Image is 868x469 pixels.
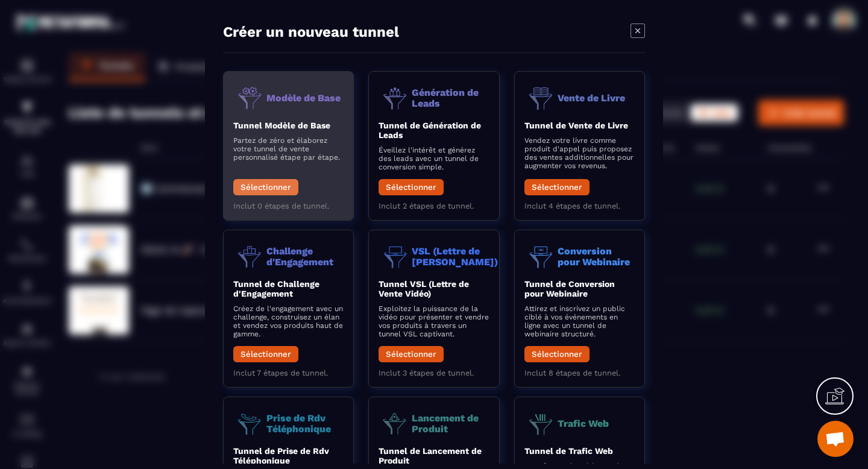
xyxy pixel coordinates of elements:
[379,446,482,465] b: Tunnel de Lancement de Produit
[233,446,329,465] b: Tunnel de Prise de Rdv Téléphonique
[233,279,319,298] b: Tunnel de Challenge d'Engagement
[233,368,344,377] p: Inclut 7 étapes de tunnel.
[524,201,635,210] p: Inclut 4 étapes de tunnel.
[233,201,344,210] p: Inclut 0 étapes de tunnel.
[379,368,489,377] p: Inclut 3 étapes de tunnel.
[558,246,635,267] p: Conversion pour Webinaire
[233,240,266,273] img: funnel-objective-icon
[524,368,635,377] p: Inclut 8 étapes de tunnel.
[379,179,444,195] button: Sélectionner
[524,240,558,273] img: funnel-objective-icon
[223,24,399,40] h4: Créer un nouveau tunnel
[233,179,298,195] button: Sélectionner
[412,87,489,109] p: Génération de Leads
[817,421,854,457] div: Ouvrir le chat
[233,346,298,362] button: Sélectionner
[524,407,558,440] img: funnel-objective-icon
[524,179,590,195] button: Sélectionner
[379,279,469,298] b: Tunnel VSL (Lettre de Vente Vidéo)
[266,93,341,104] p: Modèle de Base
[379,121,481,140] b: Tunnel de Génération de Leads
[524,136,635,170] p: Vendez votre livre comme produit d'appel puis proposez des ventes additionnelles pour augmenter v...
[379,81,412,115] img: funnel-objective-icon
[233,81,266,115] img: funnel-objective-icon
[233,304,344,338] p: Créez de l'engagement avec un challenge, construisez un élan et vendez vos produits haut de gamme.
[379,201,489,210] p: Inclut 2 étapes de tunnel.
[266,413,344,434] p: Prise de Rdv Téléphonique
[558,93,625,104] p: Vente de Livre
[524,121,628,130] b: Tunnel de Vente de Livre
[524,279,615,298] b: Tunnel de Conversion pour Webinaire
[524,81,558,115] img: funnel-objective-icon
[379,346,444,362] button: Sélectionner
[524,304,635,338] p: Attirez et inscrivez un public ciblé à vos événements en ligne avec un tunnel de webinaire struct...
[524,346,590,362] button: Sélectionner
[233,136,344,162] p: Partez de zéro et élaborez votre tunnel de vente personnalisé étape par étape.
[379,240,412,273] img: funnel-objective-icon
[233,407,266,440] img: funnel-objective-icon
[524,446,613,456] b: Tunnel de Trafic Web
[412,246,498,267] p: VSL (Lettre de [PERSON_NAME])
[412,413,489,434] p: Lancement de Produit
[379,407,412,440] img: funnel-objective-icon
[233,121,330,130] b: Tunnel Modèle de Base
[266,246,344,267] p: Challenge d'Engagement
[558,418,609,429] p: Trafic Web
[379,304,489,338] p: Exploitez la puissance de la vidéo pour présenter et vendre vos produits à travers un tunnel VSL ...
[379,146,489,171] p: Éveillez l'intérêt et générez des leads avec un tunnel de conversion simple.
